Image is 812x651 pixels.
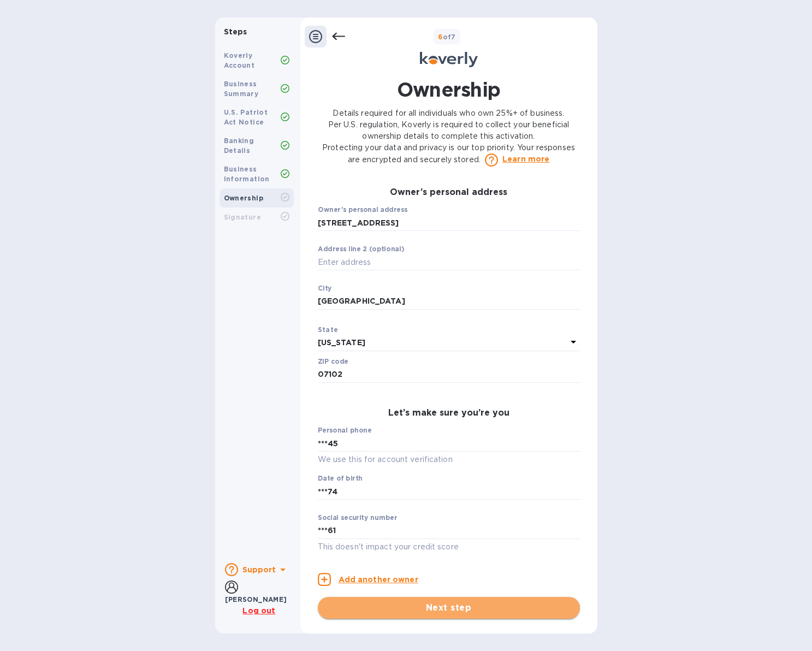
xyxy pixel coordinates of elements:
[318,108,580,167] p: Details required for all individuals who own 25%+ of business. Per U.S. regulation, Koverly is re...
[318,325,339,334] b: State
[318,541,580,553] p: This doesn't impact your credit score
[242,606,275,615] u: Log out
[224,80,259,98] b: Business Summary
[224,51,255,69] b: Koverly Account
[318,435,580,452] input: Enter phone
[224,194,264,202] b: Ownership
[318,215,580,231] input: Enter address
[318,515,397,522] label: Social security number
[318,293,580,310] input: Enter city
[318,366,580,383] input: Enter ZIP code
[438,33,456,41] b: of 7
[327,601,571,614] span: Next step
[318,523,580,539] input: xxx-xx-xxxx
[318,187,580,198] h3: Owner’s personal address
[224,108,268,126] b: U.S. Patriot Act Notice
[224,137,254,155] b: Banking Details
[318,246,404,253] label: Address line 2 (optional)
[318,207,407,214] label: Owner’s personal address
[318,476,363,482] label: Date of birth
[318,573,418,586] button: Add another owner
[318,286,332,292] label: City
[318,358,348,365] label: ZIP code
[225,595,287,603] b: [PERSON_NAME]
[397,76,501,103] h1: Ownership
[318,597,580,619] button: Next step
[318,408,580,418] h3: Let’s make sure you’re you
[224,165,270,183] b: Business Information
[318,338,365,347] b: [US_STATE]
[318,453,580,466] p: We use this for account verification
[438,33,442,41] span: 6
[318,428,371,434] label: Personal phone
[318,483,580,500] input: mm/dd/yyyy
[224,27,247,36] b: Steps
[318,254,580,270] input: Enter address
[242,565,276,574] b: Support
[502,153,550,164] a: Learn more
[224,213,262,221] b: Signature
[339,574,418,585] p: Add another owner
